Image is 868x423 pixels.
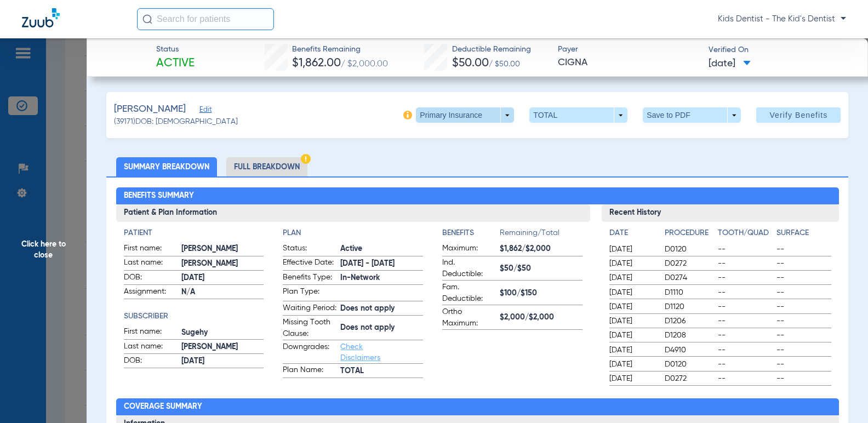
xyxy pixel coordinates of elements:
[124,326,178,339] span: First name:
[500,263,583,275] span: $50/$50
[156,56,195,71] span: Active
[529,107,627,123] button: TOTAL
[609,258,655,269] span: [DATE]
[292,44,388,55] span: Benefits Remaining
[718,14,846,25] span: Kids Dentist - The Kid's Dentist
[442,243,496,256] span: Maximum:
[609,330,655,341] span: [DATE]
[226,157,307,176] li: Full Breakdown
[181,258,264,270] span: [PERSON_NAME]
[452,58,489,69] span: $50.00
[489,60,520,68] span: / $50.00
[609,244,655,255] span: [DATE]
[609,345,655,356] span: [DATE]
[769,111,827,119] span: Verify Benefits
[283,243,336,256] span: Status:
[124,311,264,322] h4: Subscriber
[116,398,839,416] h2: Coverage Summary
[340,258,423,270] span: [DATE] - [DATE]
[665,244,714,255] span: D0120
[181,341,264,353] span: [PERSON_NAME]
[643,107,741,123] button: Save to PDF
[283,302,336,316] span: Waiting Period:
[181,243,264,255] span: [PERSON_NAME]
[718,316,773,327] span: --
[340,303,423,315] span: Does not apply
[124,243,178,256] span: First name:
[609,272,655,283] span: [DATE]
[665,373,714,384] span: D0272
[403,111,412,119] img: info-icon
[665,301,714,312] span: D1120
[22,8,60,27] img: Zuub Logo
[124,227,264,239] h4: Patient
[137,8,274,30] input: Search for patients
[181,287,264,298] span: N/A
[341,60,388,68] span: / $2,000.00
[500,288,583,299] span: $100/$150
[718,345,773,356] span: --
[718,272,773,283] span: --
[776,316,831,327] span: --
[718,301,773,312] span: --
[665,227,714,239] h4: Procedure
[500,243,583,255] span: $1,862/$2,000
[609,301,655,312] span: [DATE]
[283,317,336,340] span: Missing Tooth Clause:
[665,287,714,298] span: D1110
[776,258,831,269] span: --
[340,243,423,255] span: Active
[665,272,714,283] span: D0274
[283,286,336,301] span: Plan Type:
[124,286,178,299] span: Assignment:
[602,204,839,222] h3: Recent History
[142,14,152,24] img: Search Icon
[665,330,714,341] span: D1208
[718,330,773,341] span: --
[776,227,831,239] h4: Surface
[609,316,655,327] span: [DATE]
[283,341,336,363] span: Downgrades:
[442,227,500,243] app-breakdown-title: Benefits
[301,154,311,164] img: Hazard
[609,287,655,298] span: [DATE]
[609,227,655,243] app-breakdown-title: Date
[776,373,831,384] span: --
[718,227,773,243] app-breakdown-title: Tooth/Quad
[283,364,336,378] span: Plan Name:
[665,316,714,327] span: D1206
[718,227,773,239] h4: Tooth/Quad
[292,58,341,69] span: $1,862.00
[776,330,831,341] span: --
[452,44,531,55] span: Deductible Remaining
[665,227,714,243] app-breakdown-title: Procedure
[442,282,496,305] span: Fam. Deductible:
[558,56,699,70] span: CIGNA
[283,272,336,285] span: Benefits Type:
[442,306,496,329] span: Ortho Maximum:
[665,359,714,370] span: D0120
[283,227,423,239] h4: Plan
[283,257,336,270] span: Effective Date:
[665,258,714,269] span: D0272
[756,107,841,123] button: Verify Benefits
[813,370,868,423] iframe: Chat Widget
[776,272,831,283] span: --
[609,227,655,239] h4: Date
[776,345,831,356] span: --
[718,244,773,255] span: --
[776,301,831,312] span: --
[340,322,423,334] span: Does not apply
[776,244,831,255] span: --
[709,44,850,56] span: Verified On
[124,355,178,368] span: DOB:
[116,204,591,222] h3: Patient & Plan Information
[114,102,186,116] span: [PERSON_NAME]
[340,343,380,362] a: Check Disclaimers
[776,359,831,370] span: --
[114,116,238,128] span: (39171) DOB: [DEMOGRAPHIC_DATA]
